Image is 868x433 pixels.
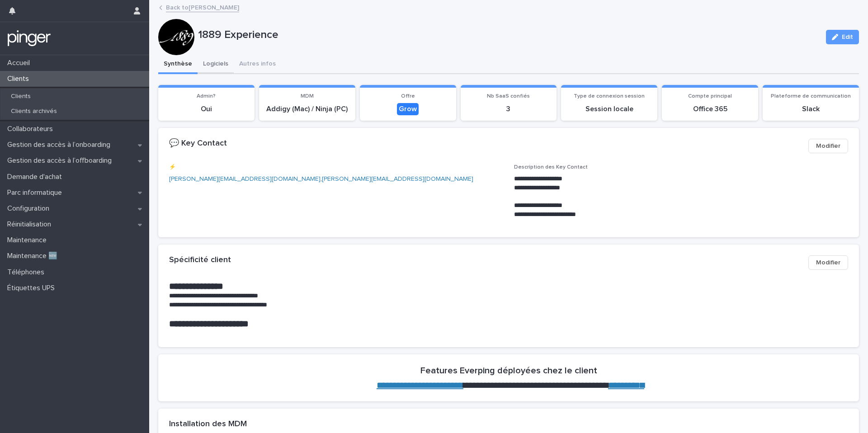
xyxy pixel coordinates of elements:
[4,173,69,181] p: Demande d'achat
[4,220,58,229] p: Réinitialisation
[166,2,239,12] a: Back to[PERSON_NAME]
[4,141,118,149] p: Gestion des accès à l’onboarding
[4,252,65,260] p: Maintenance 🆕
[7,29,51,47] img: mTgBEunGTSyRkCgitkcU
[816,141,840,151] span: Modifier
[771,94,851,99] span: Plateforme de communication
[4,93,38,100] p: Clients
[264,105,350,113] p: Addigy (Mac) / Ninja (PC)
[169,255,231,265] h2: Spécificité client
[169,419,247,429] h2: Installation des MDM
[4,268,52,277] p: Téléphones
[487,94,530,99] span: Nb SaaS confiés
[768,105,854,113] p: Slack
[420,365,597,376] h2: Features Everping déployées chez le client
[198,55,234,74] button: Logiciels
[4,75,36,83] p: Clients
[4,156,119,165] p: Gestion des accès à l’offboarding
[514,165,588,170] span: Description des Key Contact
[169,139,227,149] h2: 💬 Key Contact
[4,125,60,133] p: Collaborateurs
[667,105,753,113] p: Office 365
[808,139,848,153] button: Modifier
[574,94,645,99] span: Type de connexion session
[466,105,552,113] p: 3
[842,34,853,40] span: Edit
[4,188,69,197] p: Parc informatique
[808,255,848,270] button: Modifier
[816,258,840,267] span: Modifier
[198,28,819,42] p: 1889 Experience
[234,55,281,74] button: Autres infos
[169,174,503,184] p: ,
[322,176,473,182] a: [PERSON_NAME][EMAIL_ADDRESS][DOMAIN_NAME]
[4,284,62,292] p: Étiquettes UPS
[197,94,216,99] span: Admin?
[4,204,57,213] p: Configuration
[4,236,54,245] p: Maintenance
[169,176,321,182] a: [PERSON_NAME][EMAIL_ADDRESS][DOMAIN_NAME]
[401,94,415,99] span: Offre
[826,30,859,44] button: Edit
[164,105,249,113] p: Oui
[566,105,652,113] p: Session locale
[4,59,37,67] p: Accueil
[158,55,198,74] button: Synthèse
[4,108,64,115] p: Clients archivés
[397,103,419,115] div: Grow
[301,94,314,99] span: MDM
[688,94,732,99] span: Compte principal
[169,165,176,170] span: ⚡️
